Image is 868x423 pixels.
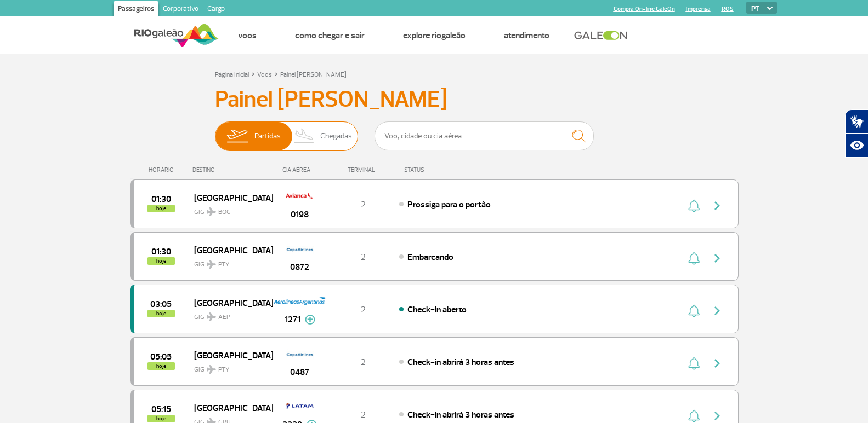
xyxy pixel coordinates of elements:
[403,30,466,41] a: Explore RIOgaleão
[845,109,868,158] div: Plugin de acessibilidade da Hand Talk.
[194,243,264,257] span: [GEOGRAPHIC_DATA]
[407,304,467,315] span: Check-in aberto
[273,166,327,173] div: CIA AÉREA
[194,359,264,375] span: GIG
[711,304,724,317] img: seta-direita-painel-voo.svg
[147,310,175,317] span: hoje
[686,5,711,13] a: Imprensa
[399,166,488,173] div: STATUS
[361,357,366,368] span: 2
[194,306,264,322] span: GIG
[291,208,309,221] span: 0198
[194,254,264,270] span: GIG
[614,5,675,13] a: Compra On-line GaleOn
[407,252,453,263] span: Embarcando
[215,71,249,79] a: Página Inicial
[194,401,264,415] span: [GEOGRAPHIC_DATA]
[147,257,175,265] span: hoje
[407,199,491,210] span: Prossiga para o portão
[207,207,216,216] img: destiny_airplane.svg
[361,199,366,210] span: 2
[218,312,230,322] span: AEP
[280,71,347,79] a: Painel [PERSON_NAME]
[688,304,700,317] img: sino-painel-voo.svg
[194,295,264,310] span: [GEOGRAPHIC_DATA]
[320,122,352,150] span: Chegadas
[238,30,257,41] a: Voos
[711,252,724,265] img: seta-direita-painel-voo.svg
[688,357,700,370] img: sino-painel-voo.svg
[711,357,724,370] img: seta-direita-painel-voo.svg
[194,348,264,362] span: [GEOGRAPHIC_DATA]
[150,300,172,308] span: 2025-08-29 03:05:00
[254,122,281,150] span: Partidas
[192,166,273,173] div: DESTINO
[504,30,549,41] a: Atendimento
[151,405,171,413] span: 2025-08-29 05:15:00
[407,357,514,368] span: Check-in abrirá 3 horas antes
[295,30,365,41] a: Como chegar e sair
[218,260,229,270] span: PTY
[722,5,734,13] a: RQS
[688,409,700,422] img: sino-painel-voo.svg
[215,86,654,113] h3: Painel [PERSON_NAME]
[688,252,700,265] img: sino-painel-voo.svg
[147,205,175,212] span: hoje
[133,166,193,173] div: HORÁRIO
[114,1,158,19] a: Passageiros
[274,67,278,80] a: >
[251,67,255,80] a: >
[290,260,309,274] span: 0872
[361,304,366,315] span: 2
[290,366,309,379] span: 0487
[147,415,175,422] span: hoje
[407,409,514,420] span: Check-in abrirá 3 horas antes
[151,248,171,256] span: 2025-08-29 01:30:00
[361,252,366,263] span: 2
[327,166,399,173] div: TERMINAL
[361,409,366,420] span: 2
[218,207,231,217] span: BOG
[207,312,216,321] img: destiny_airplane.svg
[207,260,216,269] img: destiny_airplane.svg
[207,365,216,374] img: destiny_airplane.svg
[218,365,229,375] span: PTY
[151,195,171,203] span: 2025-08-29 01:30:00
[257,71,272,79] a: Voos
[220,122,254,150] img: slider-embarque
[285,313,300,326] span: 1271
[711,409,724,422] img: seta-direita-painel-voo.svg
[305,315,315,325] img: mais-info-painel-voo.svg
[194,190,264,205] span: [GEOGRAPHIC_DATA]
[150,353,172,361] span: 2025-08-29 05:05:00
[147,362,175,370] span: hoje
[375,121,594,150] input: Voo, cidade ou cia aérea
[288,122,321,150] img: slider-desembarque
[688,199,700,212] img: sino-painel-voo.svg
[711,199,724,212] img: seta-direita-painel-voo.svg
[158,1,203,19] a: Corporativo
[845,134,868,158] button: Abrir recursos assistivos.
[845,109,868,134] button: Abrir tradutor de língua de sinais.
[203,1,229,19] a: Cargo
[194,201,264,217] span: GIG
